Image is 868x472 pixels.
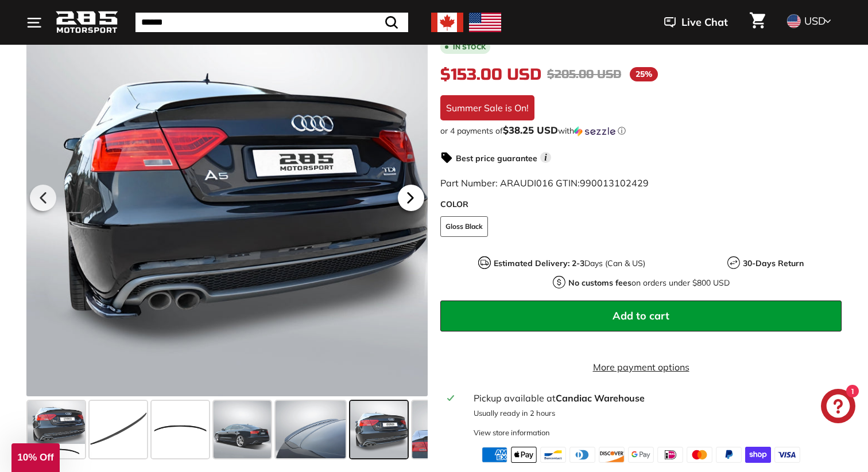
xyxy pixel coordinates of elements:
span: 25% [630,67,658,81]
span: Part Number: ARAUDI016 GTIN: [440,177,649,189]
strong: Best price guarantee [456,153,537,163]
span: Add to cart [613,309,669,322]
img: apple_pay [511,447,537,463]
div: 10% Off [11,443,60,472]
span: $153.00 USD [440,65,541,84]
img: master [687,447,712,463]
strong: 30-Days Return [743,258,804,268]
span: $205.00 USD [547,67,621,81]
div: Summer Sale is On! [440,95,534,120]
button: Live Chat [649,8,743,37]
img: paypal [716,447,742,463]
b: In stock [453,44,486,50]
div: Pickup available at [474,391,835,405]
span: USD [804,14,826,28]
label: COLOR [440,198,842,210]
img: google_pay [628,447,654,463]
button: Add to cart [440,301,842,331]
div: or 4 payments of$38.25 USDwithSezzle Click to learn more about Sezzle [440,125,842,136]
img: discover [599,447,625,463]
img: visa [774,447,800,463]
a: More payment options [440,360,842,374]
p: on orders under $800 USD [568,277,730,289]
img: Sezzle [574,126,615,136]
div: or 4 payments of with [440,125,842,136]
span: Live Chat [681,15,728,30]
img: shopify_pay [745,447,771,463]
img: bancontact [540,447,566,463]
img: Logo_285_Motorsport_areodynamics_components [55,9,118,36]
strong: No customs fees [568,278,631,288]
img: diners_club [569,447,595,463]
input: Search [135,13,408,32]
span: 990013102429 [580,177,649,189]
span: i [540,152,551,163]
p: Days (Can & US) [494,258,645,270]
a: Cart [743,3,772,42]
p: Usually ready in 2 hours [474,408,835,419]
span: 10% Off [17,452,53,463]
span: $38.25 USD [503,124,558,136]
img: ideal [657,447,683,463]
img: american_express [482,447,507,463]
strong: Candiac Warehouse [556,392,645,404]
strong: Estimated Delivery: 2-3 [494,258,584,268]
div: View store information [474,427,550,438]
inbox-online-store-chat: Shopify online store chat [817,389,859,426]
